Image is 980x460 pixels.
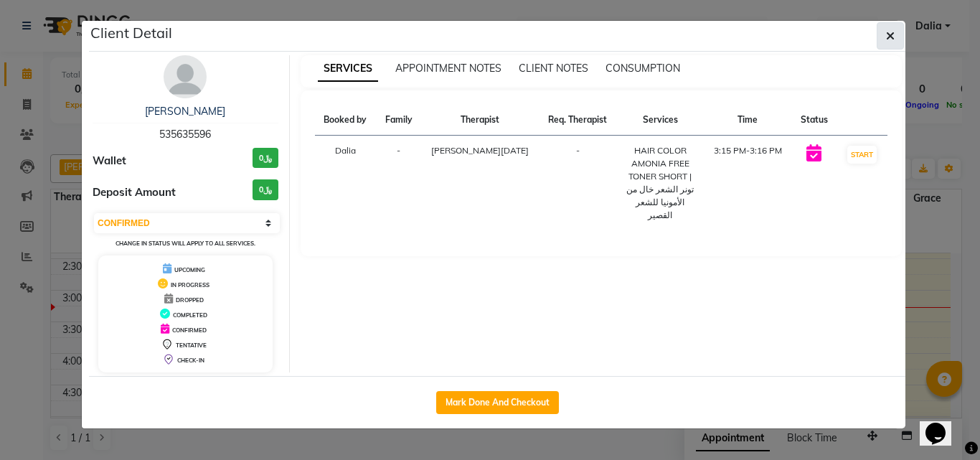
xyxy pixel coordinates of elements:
span: 535635596 [159,128,211,141]
button: START [847,146,877,164]
span: Wallet [93,153,126,169]
th: Family [376,105,421,136]
iframe: chat widget [920,403,966,446]
span: UPCOMING [174,266,205,273]
span: IN PROGRESS [171,281,209,288]
td: Dalia [315,136,377,231]
h3: ﷼0 [253,148,278,169]
td: - [376,136,421,231]
th: Status [791,105,837,136]
td: - [539,136,616,231]
th: Services [616,105,705,136]
span: CLIENT NOTES [519,62,588,75]
h3: ﷼0 [253,179,278,200]
img: avatar [164,55,207,98]
span: SERVICES [318,56,378,82]
h5: Client Detail [90,22,172,44]
button: Mark Done And Checkout [436,391,559,414]
th: Req. Therapist [539,105,616,136]
th: Booked by [315,105,377,136]
div: HAIR COLOR AMONIA FREE TONER SHORT | تونر الشعر خال من الأمونيا للشعر القصير [625,144,696,222]
span: CONSUMPTION [606,62,680,75]
span: CONFIRMED [172,327,207,334]
td: 3:15 PM-3:16 PM [705,136,792,231]
span: COMPLETED [173,311,207,319]
small: Change in status will apply to all services. [116,240,255,247]
span: CHECK-IN [177,357,204,364]
span: TENTATIVE [176,342,207,349]
span: Deposit Amount [93,184,176,201]
span: [PERSON_NAME][DATE] [431,145,529,156]
span: APPOINTMENT NOTES [395,62,501,75]
span: DROPPED [176,296,204,304]
th: Therapist [422,105,539,136]
th: Time [705,105,792,136]
a: [PERSON_NAME] [145,105,225,118]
